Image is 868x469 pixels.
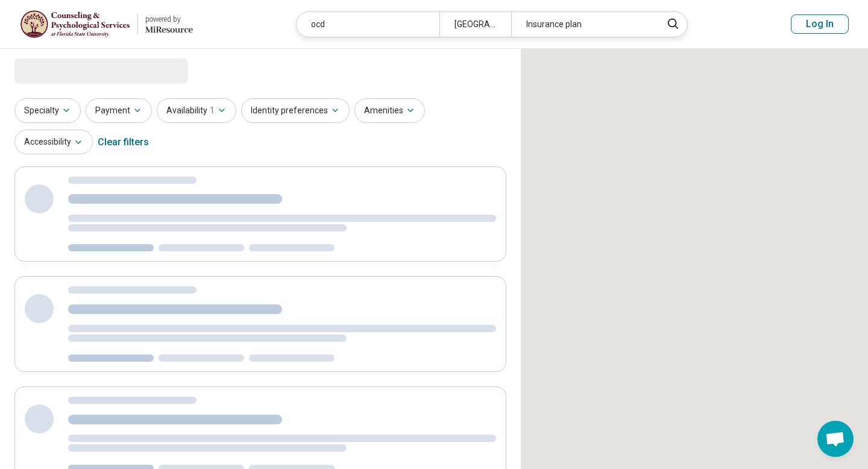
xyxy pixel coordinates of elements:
button: Payment [86,98,152,123]
button: Specialty [14,98,81,123]
span: 1 [210,104,215,117]
img: Florida State University [20,10,130,39]
div: [GEOGRAPHIC_DATA], [GEOGRAPHIC_DATA] [439,12,511,37]
div: Insurance plan [511,12,654,37]
button: Identity preferences [241,98,350,123]
button: Accessibility [14,130,93,154]
div: Clear filters [98,128,149,157]
div: powered by [145,14,193,25]
a: Florida State Universitypowered by [19,10,193,39]
div: Open chat [817,421,854,457]
span: Loading... [14,58,116,83]
button: Log In [791,14,849,34]
button: Amenities [354,98,425,123]
button: Availability1 [157,98,236,123]
div: ocd [297,12,439,37]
